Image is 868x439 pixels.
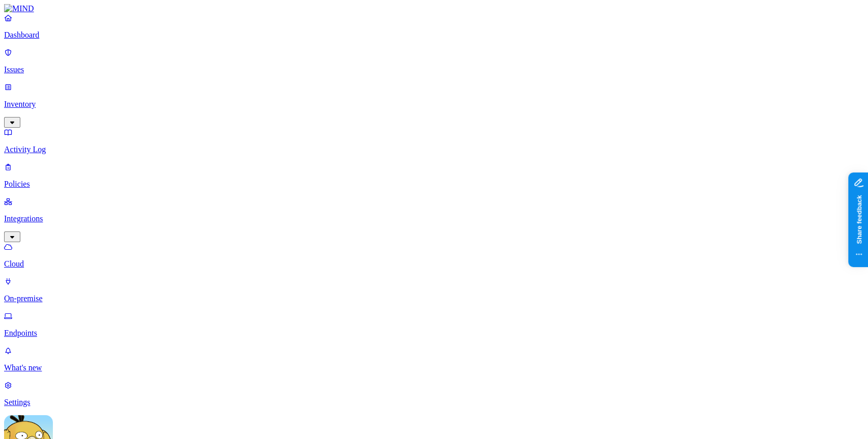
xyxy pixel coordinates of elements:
p: On-premise [4,294,864,303]
p: Activity Log [4,145,864,154]
a: Dashboard [4,13,864,40]
a: Endpoints [4,311,864,338]
p: Integrations [4,214,864,223]
a: MIND [4,4,864,13]
p: Inventory [4,100,864,109]
a: Settings [4,381,864,407]
a: Integrations [4,197,864,241]
p: Issues [4,65,864,74]
a: Cloud [4,242,864,269]
p: Policies [4,180,864,189]
p: Endpoints [4,329,864,338]
a: What's new [4,346,864,372]
a: Policies [4,162,864,189]
a: Inventory [4,82,864,126]
p: Dashboard [4,31,864,40]
p: What's new [4,363,864,372]
img: MIND [4,4,34,13]
p: Cloud [4,259,864,269]
a: Issues [4,48,864,74]
a: On-premise [4,277,864,303]
p: Settings [4,398,864,407]
a: Activity Log [4,128,864,154]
